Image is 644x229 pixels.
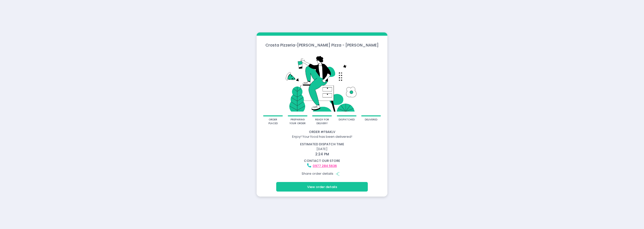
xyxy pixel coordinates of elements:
[276,182,368,192] button: View order details
[313,163,337,168] a: 0977 284 5636
[257,134,387,139] div: Enjoy! Your food has been delivered!
[254,142,390,157] div: [DATE]
[314,118,330,125] div: ready for delivery
[339,118,355,122] div: dispatched
[257,169,387,178] div: Share order details
[257,158,387,163] div: contact our store
[263,51,381,115] img: talkie
[257,129,387,134] div: Order # F9AKLV
[315,152,329,157] span: 2:24 PM
[289,118,306,125] div: preparing your order
[365,118,377,122] div: delivered
[257,142,387,147] div: estimated dispatch time
[257,42,387,48] div: Crosta Pizzeria - [PERSON_NAME] Pizza - [PERSON_NAME]
[265,118,281,125] div: order placed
